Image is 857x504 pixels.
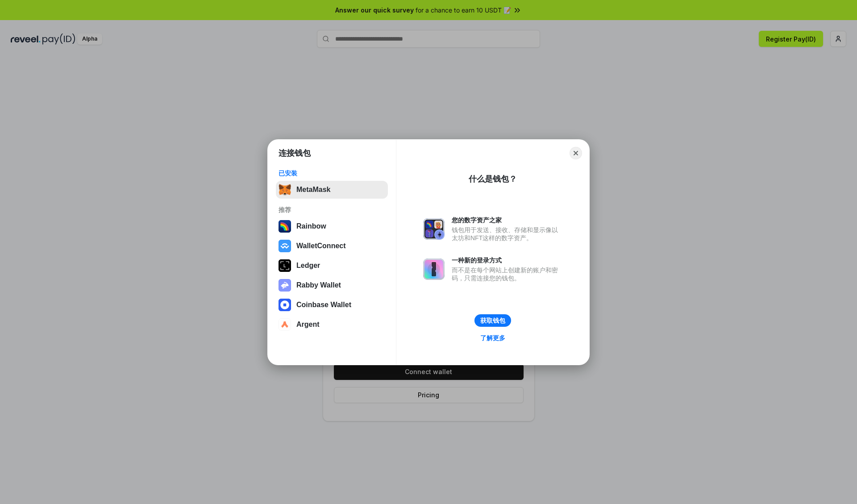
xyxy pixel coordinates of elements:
[296,242,346,250] div: WalletConnect
[279,220,291,233] img: svg+xml,%3Csvg%20width%3D%22120%22%20height%3D%22120%22%20viewBox%3D%220%200%20120%20120%22%20fil...
[469,174,517,184] div: 什么是钱包？
[423,258,445,280] img: svg+xml,%3Csvg%20xmlns%3D%22http%3A%2F%2Fwww.w3.org%2F2000%2Fsvg%22%20fill%3D%22none%22%20viewBox...
[296,281,341,289] div: Rabby Wallet
[279,279,291,292] img: svg+xml,%3Csvg%20xmlns%3D%22http%3A%2F%2Fwww.w3.org%2F2000%2Fsvg%22%20fill%3D%22none%22%20viewBox...
[276,181,388,199] button: MetaMask
[296,262,320,270] div: Ledger
[279,169,385,177] div: 已安装
[452,256,562,264] div: 一种新的登录方式
[296,321,320,329] div: Argent
[475,332,511,344] a: 了解更多
[279,206,385,214] div: 推荐
[279,240,291,252] img: svg+xml,%3Csvg%20width%3D%2228%22%20height%3D%2228%22%20viewBox%3D%220%200%2028%2028%22%20fill%3D...
[480,334,505,342] div: 了解更多
[279,183,291,196] img: svg+xml,%3Csvg%20fill%3D%22none%22%20height%3D%2233%22%20viewBox%3D%220%200%2035%2033%22%20width%...
[279,299,291,311] img: svg+xml,%3Csvg%20width%3D%2228%22%20height%3D%2228%22%20viewBox%3D%220%200%2028%2028%22%20fill%3D...
[423,218,445,240] img: svg+xml,%3Csvg%20xmlns%3D%22http%3A%2F%2Fwww.w3.org%2F2000%2Fsvg%22%20fill%3D%22none%22%20viewBox...
[276,257,388,275] button: Ledger
[276,217,388,235] button: Rainbow
[279,259,291,272] img: svg+xml,%3Csvg%20xmlns%3D%22http%3A%2F%2Fwww.w3.org%2F2000%2Fsvg%22%20width%3D%2228%22%20height%3...
[474,314,511,327] button: 获取钱包
[276,237,388,255] button: WalletConnect
[452,216,562,224] div: 您的数字资产之家
[296,301,351,309] div: Coinbase Wallet
[452,226,562,242] div: 钱包用于发送、接收、存储和显示像以太坊和NFT这样的数字资产。
[480,317,505,325] div: 获取钱包
[279,148,311,158] h1: 连接钱包
[276,296,388,314] button: Coinbase Wallet
[276,316,388,333] button: Argent
[279,318,291,331] img: svg+xml,%3Csvg%20width%3D%2228%22%20height%3D%2228%22%20viewBox%3D%220%200%2028%2028%22%20fill%3D...
[296,222,326,230] div: Rainbow
[276,276,388,294] button: Rabby Wallet
[570,147,582,159] button: Close
[296,186,330,194] div: MetaMask
[452,266,562,282] div: 而不是在每个网站上创建新的账户和密码，只需连接您的钱包。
